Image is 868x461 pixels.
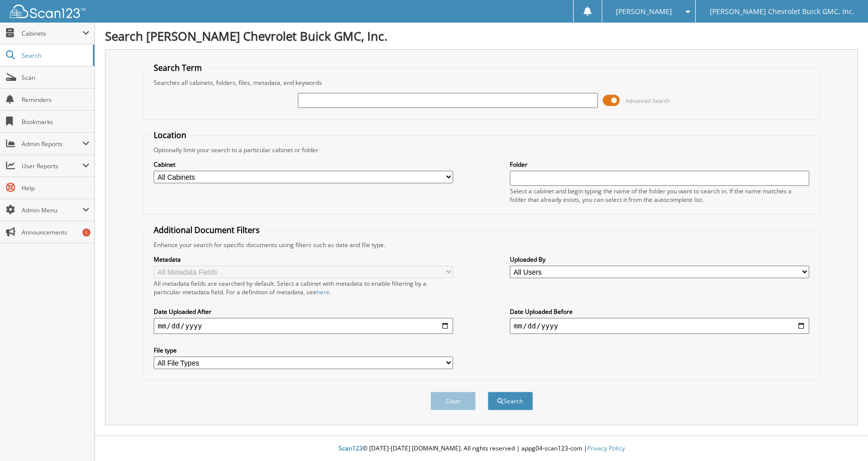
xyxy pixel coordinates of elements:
[149,130,191,141] legend: Location
[154,160,453,169] label: Cabinet
[22,118,89,126] span: Bookmarks
[22,140,82,148] span: Admin Reports
[149,224,265,236] legend: Additional Document Filters
[510,318,809,334] input: end
[625,97,670,104] span: Advanced Search
[82,228,90,237] div: 1
[95,436,868,461] div: © [DATE]-[DATE] [DOMAIN_NAME]. All rights reserved | appg04-scan123-com |
[616,9,672,15] span: [PERSON_NAME]
[510,255,809,264] label: Uploaded By
[22,73,89,82] span: Scan
[22,95,89,104] span: Reminders
[510,187,809,204] div: Select a cabinet and begin typing the name of the folder you want to search in. If the name match...
[339,444,363,452] span: Scan123
[149,78,814,87] div: Searches all cabinets, folders, files, metadata, and keywords
[22,184,89,192] span: Help
[587,444,625,452] a: Privacy Policy
[488,392,533,410] button: Search
[149,62,207,73] legend: Search Term
[10,5,85,18] img: scan123-logo-white.svg
[510,307,809,316] label: Date Uploaded Before
[105,28,858,44] h1: Search [PERSON_NAME] Chevrolet Buick GMC, Inc.
[154,307,453,316] label: Date Uploaded After
[154,279,453,296] div: All metadata fields are searched by default. Select a cabinet with metadata to enable filtering b...
[22,51,88,60] span: Search
[710,9,854,15] span: [PERSON_NAME] Chevrolet Buick GMC, Inc.
[154,255,453,264] label: Metadata
[316,288,330,296] a: here
[22,206,82,214] span: Admin Menu
[430,392,476,410] button: Clear
[22,29,82,38] span: Cabinets
[22,228,89,237] span: Announcements
[154,318,453,334] input: start
[22,162,82,170] span: User Reports
[149,146,814,154] div: Optionally limit your search to a particular cabinet or folder
[510,160,809,169] label: Folder
[149,241,814,249] div: Enhance your search for specific documents using filters such as date and file type.
[154,346,453,355] label: File type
